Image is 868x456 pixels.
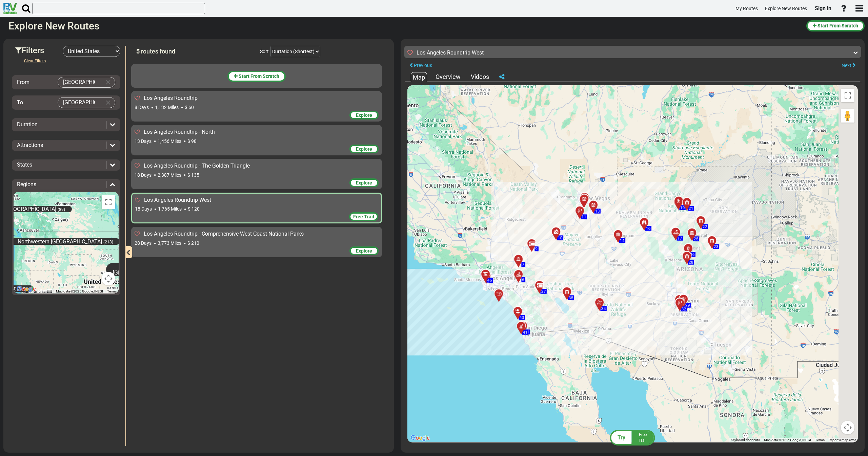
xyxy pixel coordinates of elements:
[639,432,647,443] span: Free Trail
[620,238,625,243] span: 14
[158,206,182,212] span: 1,765 Miles
[131,125,382,155] div: Los Angeles Roundtrip - North 13 Days 1,456 Miles $ 98 Explore
[17,121,38,128] span: Duration
[812,1,834,16] a: Sign in
[689,260,693,265] span: 28
[714,244,719,249] span: 23
[103,77,113,87] button: Clear Input
[155,105,179,110] span: 1,132 Miles
[522,277,525,282] span: 6
[17,99,23,106] span: To
[353,214,374,219] span: Free Trail
[764,438,811,442] span: Map data ©2025 Google, INEGI
[239,73,279,79] span: Start From Scratch
[411,72,427,82] div: Map
[144,162,250,169] span: Los Angeles Roundtrip - The Golden Triangle
[158,138,181,144] span: 1,456 Miles
[187,172,199,178] span: $ 135
[356,248,372,254] span: Explore
[487,278,492,283] span: 46
[131,227,382,257] div: Los Angeles Roundtrip - Comprehensive West Coast National Parks 28 Days 3,773 Miles $ 210 Explore
[469,72,491,81] div: Videos
[144,95,198,101] span: Los Angeles Roundtrip
[135,138,152,144] span: 13 Days
[618,434,626,441] span: Try
[15,285,38,294] img: Google
[144,231,304,237] span: Los Angeles Roundtrip - Comprehensive West Coast National Parks
[841,109,854,123] button: Drag Pegman onto the map to open Street View
[817,23,858,28] span: Start From Scratch
[836,61,861,70] button: Next
[187,240,199,246] span: $ 210
[58,97,101,108] input: Select
[356,112,372,118] span: Explore
[841,421,854,434] button: Map camera controls
[356,146,372,152] span: Explore
[731,438,760,442] button: Keyboard shortcuts
[185,105,194,110] span: $ 60
[136,48,140,55] span: 5
[685,303,690,308] span: 29
[56,289,103,293] span: Map data ©2025 Google, INEGI
[3,3,17,14] img: RvPlanetLogo.png
[680,205,685,210] span: 19
[595,209,600,214] span: 13
[187,138,197,144] span: $ 98
[409,434,431,442] a: Open this area in Google Maps (opens a new window)
[14,121,119,129] div: Duration
[558,236,563,240] span: 10
[47,289,52,294] button: Keyboard shortcuts
[17,181,36,188] span: Regions
[144,129,215,135] span: Los Angeles Roundtrip - North
[135,172,152,178] span: 18 Days
[158,172,181,178] span: 2,387 Miles
[17,79,29,85] span: From
[17,161,32,168] span: States
[103,97,113,108] button: Clear Input
[15,46,63,55] h3: Filters
[349,111,379,120] div: Explore
[735,6,758,11] span: My Routes
[434,72,462,81] div: Overview
[5,206,56,212] span: [GEOGRAPHIC_DATA]
[694,237,699,241] span: 25
[102,195,115,209] button: Toggle fullscreen view
[815,5,831,12] span: Sign in
[103,240,113,244] span: (218)
[409,434,431,442] img: Google
[690,252,695,257] span: 26
[536,246,538,251] span: 9
[765,6,807,11] span: Explore New Routes
[520,315,524,320] span: 43
[646,226,651,231] span: 16
[349,212,378,221] div: Free Trail
[15,285,38,294] a: Open this area in Google Maps (opens a new window)
[58,77,101,87] input: Select
[732,2,761,15] a: My Routes
[227,71,286,82] button: Start From Scratch
[842,63,851,68] span: Next
[689,206,693,211] span: 21
[113,263,164,276] span: Midwestern [GEOGRAPHIC_DATA]
[806,20,865,31] button: Start From Scratch
[608,430,657,446] button: Try FreeTrail
[417,49,484,56] sapn: Los Angeles Roundtrip West
[829,438,856,442] a: Report a map error
[762,2,810,15] a: Explore New Routes
[188,206,200,212] span: $ 120
[135,206,152,212] span: 18 Days
[141,48,175,55] span: routes found
[18,238,102,245] span: Northwestern [GEOGRAPHIC_DATA]
[349,178,379,187] div: Explore
[14,181,119,189] div: Regions
[131,159,382,189] div: Los Angeles Roundtrip - The Golden Triangle 18 Days 2,387 Miles $ 135 Explore
[678,236,682,241] span: 17
[14,161,119,169] div: States
[17,142,43,148] span: Attractions
[841,89,854,102] button: Toggle fullscreen view
[601,306,606,311] span: 34
[349,246,379,255] div: Explore
[158,240,181,246] span: 3,773 Miles
[107,289,117,293] a: Terms (opens in new tab)
[523,330,528,335] span: 41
